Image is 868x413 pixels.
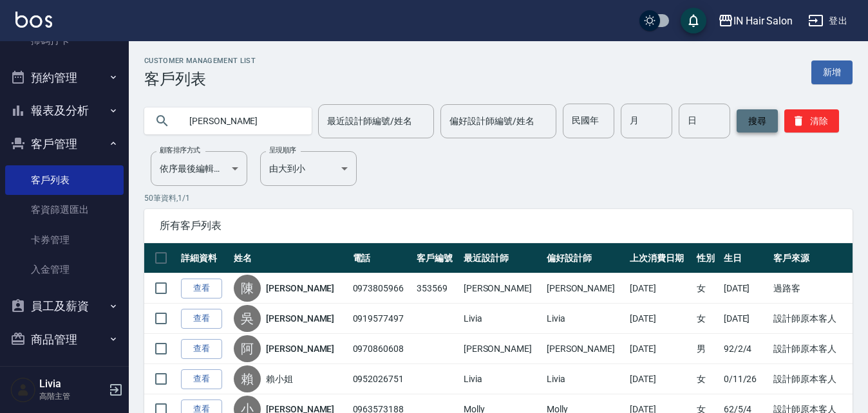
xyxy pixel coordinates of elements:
td: 353569 [413,273,460,304]
td: 過路客 [770,273,853,304]
td: 92/2/4 [721,334,770,364]
div: 吳 [234,305,261,332]
a: 查看 [181,339,222,359]
input: 搜尋關鍵字 [180,104,301,138]
th: 客戶編號 [413,243,460,273]
div: 阿 [234,335,261,362]
td: 0/11/26 [721,364,770,394]
button: 登出 [803,9,853,33]
td: [PERSON_NAME] [543,334,627,364]
a: 入金管理 [5,255,124,284]
button: 行銷工具 [5,356,124,389]
button: 搜尋 [737,109,778,133]
th: 上次消費日期 [627,243,693,273]
th: 客戶來源 [770,243,853,273]
a: 查看 [181,279,222,298]
div: 賴 [234,365,261,392]
div: 由大到小 [260,151,357,186]
a: 賴小姐 [266,372,293,385]
label: 呈現順序 [269,145,296,155]
p: 50 筆資料, 1 / 1 [144,192,853,204]
td: [DATE] [627,273,693,304]
a: 客資篩選匯出 [5,195,124,225]
td: [DATE] [627,364,693,394]
th: 姓名 [231,243,349,273]
th: 偏好設計師 [543,243,627,273]
a: 新增 [811,60,853,84]
td: [PERSON_NAME] [543,273,627,304]
h3: 客戶列表 [144,70,256,88]
td: [PERSON_NAME] [460,273,543,304]
p: 高階主管 [39,390,105,402]
td: 0970860608 [350,334,413,364]
button: 員工及薪資 [5,289,124,323]
td: 0919577497 [350,304,413,334]
td: 男 [693,334,721,364]
th: 詳細資料 [178,243,231,273]
button: 清除 [784,109,839,133]
td: 設計師原本客人 [770,304,853,334]
th: 電話 [350,243,413,273]
td: Livia [543,304,627,334]
td: Livia [460,304,543,334]
a: 卡券管理 [5,225,124,255]
img: Person [10,377,36,403]
td: [DATE] [721,304,770,334]
button: 客戶管理 [5,127,124,161]
a: [PERSON_NAME] [266,312,334,325]
a: 客戶列表 [5,165,124,195]
h5: Livia [39,378,105,390]
div: 依序最後編輯時間 [151,151,247,186]
td: [PERSON_NAME] [460,334,543,364]
a: 查看 [181,369,222,389]
td: 0952026751 [350,364,413,394]
h2: Customer Management List [144,57,256,65]
td: 設計師原本客人 [770,334,853,364]
button: IN Hair Salon [713,8,798,34]
a: 查看 [181,309,222,329]
a: 掃碼打卡 [5,26,124,55]
div: 陳 [234,275,261,302]
a: [PERSON_NAME] [266,342,334,355]
td: Livia [460,364,543,394]
button: 預約管理 [5,61,124,95]
td: Livia [543,364,627,394]
th: 生日 [721,243,770,273]
td: [DATE] [721,273,770,304]
div: IN Hair Salon [733,13,793,29]
td: 女 [693,304,721,334]
button: 商品管理 [5,323,124,356]
button: save [681,8,706,33]
label: 顧客排序方式 [160,145,200,155]
td: 設計師原本客人 [770,364,853,394]
th: 最近設計師 [460,243,543,273]
a: [PERSON_NAME] [266,282,334,295]
img: Logo [15,12,52,28]
td: [DATE] [627,334,693,364]
span: 所有客戶列表 [160,219,837,232]
td: 0973805966 [350,273,413,304]
td: 女 [693,364,721,394]
td: [DATE] [627,304,693,334]
td: 女 [693,273,721,304]
th: 性別 [693,243,721,273]
button: 報表及分析 [5,94,124,127]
